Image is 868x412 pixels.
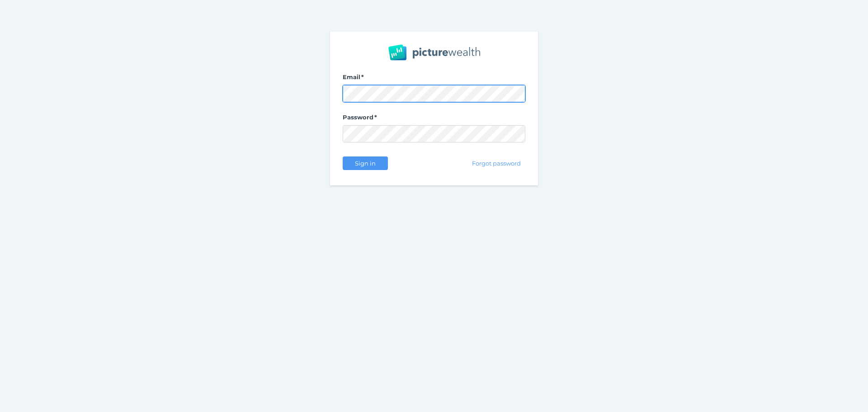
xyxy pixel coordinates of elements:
[343,114,525,125] label: Password
[468,160,525,167] span: Forgot password
[343,156,388,170] button: Sign in
[468,156,525,170] button: Forgot password
[388,44,480,61] img: PW
[351,160,379,167] span: Sign in
[343,73,525,85] label: Email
